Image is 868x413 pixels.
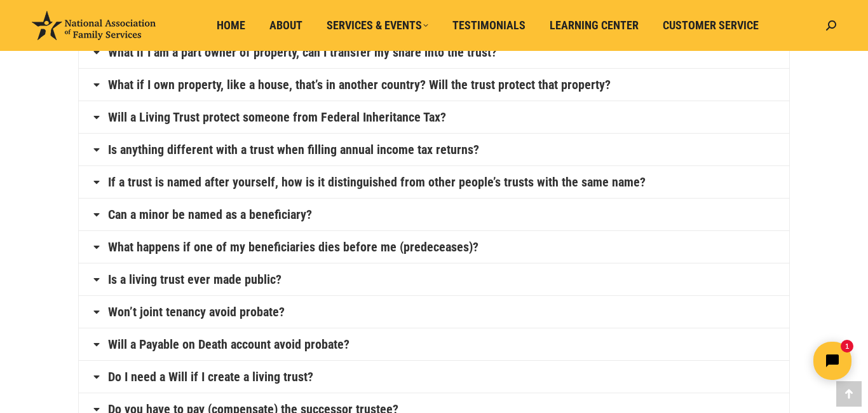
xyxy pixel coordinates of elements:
a: Won’t joint tenancy avoid probate? [108,305,285,318]
a: Is a living trust ever made public? [108,273,281,286]
a: Is anything different with a trust when filling annual income tax returns? [108,143,479,156]
a: Can a minor be named as a beneficiary? [108,208,312,221]
span: About [269,18,302,32]
a: What if I own property, like a house, that’s in another country? Will the trust protect that prop... [108,78,611,91]
a: Customer Service [654,13,768,38]
a: If a trust is named after yourself, how is it distinguished from other people’s trusts with the s... [108,176,646,188]
a: About [261,13,311,38]
a: Will a Payable on Death account avoid probate? [108,338,349,351]
a: Will a Living Trust protect someone from Federal Inheritance Tax? [108,111,446,123]
a: Home [208,13,254,38]
img: National Association of Family Services [32,11,156,40]
a: What happens if one of my beneficiaries dies before me (predeceases)? [108,241,478,253]
span: Learning Center [550,18,639,32]
a: What if I am a part owner of property, can I transfer my share into the trust? [108,46,497,59]
iframe: Tidio Chat [644,331,862,391]
span: Home [217,18,245,32]
a: Do I need a Will if I create a living trust? [108,370,313,383]
a: Testimonials [444,13,534,38]
a: Learning Center [541,13,648,38]
span: Customer Service [663,18,759,32]
span: Testimonials [452,18,526,32]
span: Services & Events [327,18,428,32]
